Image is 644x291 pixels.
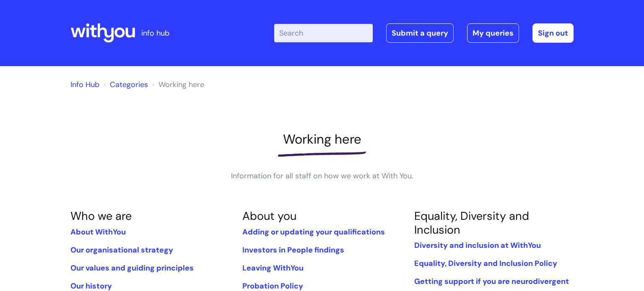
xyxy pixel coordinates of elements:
a: Who we are [70,209,132,223]
h1: Working here [70,131,574,147]
a: Getting support if you are neurodivergent [414,276,569,286]
a: Submit a query [386,23,454,43]
a: Categories [110,80,148,90]
a: About WithYou [70,227,126,237]
li: Working here [150,78,204,91]
a: Sign out [532,23,574,43]
a: About you [242,209,296,223]
p: info hub [141,26,169,40]
a: Probation Policy [242,281,303,291]
li: Solution home [101,78,148,91]
a: Equality, Diversity and Inclusion Policy [414,258,557,268]
a: Equality, Diversity and Inclusion [414,209,529,237]
p: Information for all staff on how we work at With You. [196,169,448,183]
a: Our history [70,281,112,291]
a: Leaving WithYou [242,263,304,273]
a: My queries [467,23,519,43]
input: Search [274,24,373,42]
a: Our values and guiding principles [70,263,194,273]
div: | - [274,23,574,43]
a: Info Hub [70,80,99,90]
a: Adding or updating your qualifications [242,227,385,237]
a: Diversity and inclusion at WithYou [414,240,541,250]
a: Our organisational strategy [70,245,173,255]
a: Investors in People findings [242,245,344,255]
